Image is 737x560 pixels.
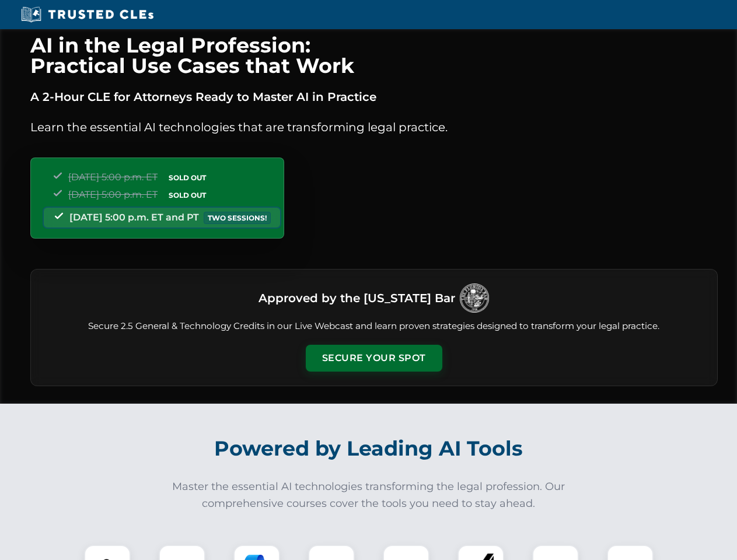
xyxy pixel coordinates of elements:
span: SOLD OUT [165,189,210,201]
img: Logo [460,283,489,313]
p: Learn the essential AI technologies that are transforming legal practice. [30,118,718,136]
span: SOLD OUT [165,171,210,184]
span: [DATE] 5:00 p.m. ET [68,171,158,183]
p: Master the essential AI technologies transforming the legal profession. Our comprehensive courses... [165,478,573,512]
p: A 2-Hour CLE for Attorneys Ready to Master AI in Practice [30,87,718,106]
p: Secure 2.5 General & Technology Credits in our Live Webcast and learn proven strategies designed ... [45,320,703,333]
img: Trusted CLEs [18,6,157,23]
h3: Approved by the [US_STATE] Bar [259,288,455,309]
h2: Powered by Leading AI Tools [46,428,692,469]
span: [DATE] 5:00 p.m. ET [68,189,158,200]
h1: AI in the Legal Profession: Practical Use Cases that Work [30,35,718,76]
button: Secure Your Spot [306,345,442,372]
